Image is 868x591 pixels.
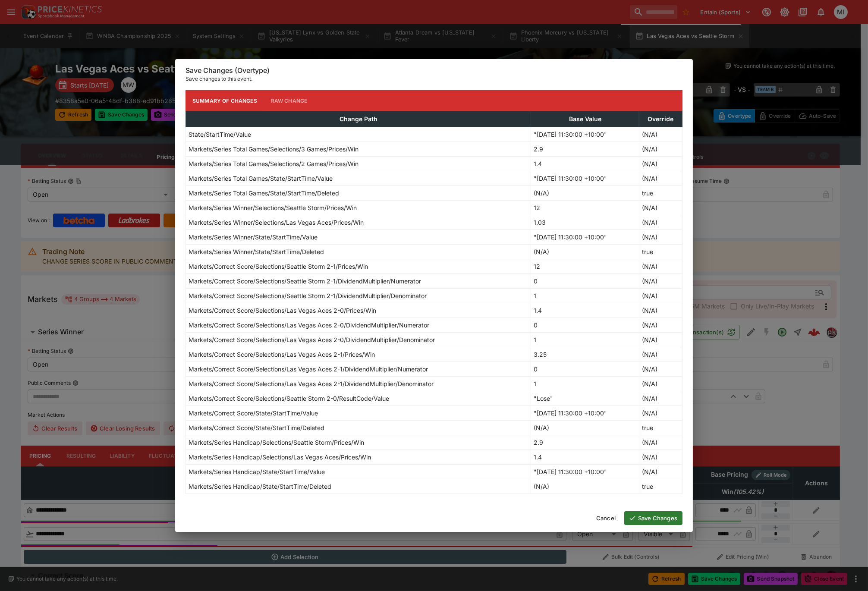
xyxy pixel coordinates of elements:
[639,465,682,479] td: (N/A)
[186,75,682,83] p: Save changes to this event.
[189,159,359,168] p: Markets/Series Total Games/Selections/2 Games/Prices/Win
[189,233,318,242] p: Markets/Series Winner/State/StartTime/Value
[189,306,376,315] p: Markets/Correct Score/Selections/Las Vegas Aces 2-0/Prices/Win
[531,421,639,435] td: (N/A)
[189,409,318,418] p: Markets/Correct Score/State/StartTime/Value
[639,186,682,201] td: true
[189,262,368,271] p: Markets/Correct Score/Selections/Seattle Storm 2-1/Prices/Win
[189,321,429,330] p: Markets/Correct Score/Selections/Las Vegas Aces 2-0/DividendMultiplier/Numerator
[531,435,639,450] td: 2.9
[189,130,251,139] p: State/StartTime/Value
[531,347,639,362] td: 3.25
[639,421,682,435] td: true
[531,186,639,201] td: (N/A)
[639,406,682,421] td: (N/A)
[639,142,682,157] td: (N/A)
[531,245,639,259] td: (N/A)
[639,215,682,230] td: (N/A)
[186,66,682,75] h6: Save Changes (Overtype)
[531,215,639,230] td: 1.03
[639,289,682,303] td: (N/A)
[531,230,639,245] td: "[DATE] 11:30:00 +10:00"
[189,379,434,388] p: Markets/Correct Score/Selections/Las Vegas Aces 2-1/DividendMultiplier/Denominator
[531,450,639,465] td: 1.4
[189,467,325,476] p: Markets/Series Handicap/State/StartTime/Value
[639,303,682,318] td: (N/A)
[189,291,427,300] p: Markets/Correct Score/Selections/Seattle Storm 2-1/DividendMultiplier/Denominator
[531,142,639,157] td: 2.9
[639,479,682,494] td: true
[531,111,639,127] th: Base Value
[531,274,639,289] td: 0
[189,365,428,374] p: Markets/Correct Score/Selections/Las Vegas Aces 2-1/DividendMultiplier/Numerator
[189,218,364,227] p: Markets/Series Winner/Selections/Las Vegas Aces/Prices/Win
[189,394,389,403] p: Markets/Correct Score/Selections/Seattle Storm 2-0/ResultCode/Value
[639,274,682,289] td: (N/A)
[639,450,682,465] td: (N/A)
[189,174,333,183] p: Markets/Series Total Games/State/StartTime/Value
[531,406,639,421] td: "[DATE] 11:30:00 +10:00"
[639,333,682,347] td: (N/A)
[639,245,682,259] td: true
[639,201,682,215] td: (N/A)
[591,511,621,525] button: Cancel
[531,201,639,215] td: 12
[186,111,531,127] th: Change Path
[639,435,682,450] td: (N/A)
[639,318,682,333] td: (N/A)
[186,90,264,111] button: Summary of Changes
[639,127,682,142] td: (N/A)
[531,171,639,186] td: "[DATE] 11:30:00 +10:00"
[639,157,682,171] td: (N/A)
[189,423,324,432] p: Markets/Correct Score/State/StartTime/Deleted
[531,377,639,391] td: 1
[264,90,314,111] button: Raw Change
[189,277,421,286] p: Markets/Correct Score/Selections/Seattle Storm 2-1/DividendMultiplier/Numerator
[624,511,682,525] button: Save Changes
[531,318,639,333] td: 0
[531,479,639,494] td: (N/A)
[189,189,339,198] p: Markets/Series Total Games/State/StartTime/Deleted
[189,438,364,447] p: Markets/Series Handicap/Selections/Seattle Storm/Prices/Win
[531,465,639,479] td: "[DATE] 11:30:00 +10:00"
[531,157,639,171] td: 1.4
[531,362,639,377] td: 0
[189,335,435,344] p: Markets/Correct Score/Selections/Las Vegas Aces 2-0/DividendMultiplier/Denominator
[189,350,375,359] p: Markets/Correct Score/Selections/Las Vegas Aces 2-1/Prices/Win
[639,230,682,245] td: (N/A)
[639,362,682,377] td: (N/A)
[531,391,639,406] td: "Lose"
[639,377,682,391] td: (N/A)
[189,482,331,491] p: Markets/Series Handicap/State/StartTime/Deleted
[639,347,682,362] td: (N/A)
[189,247,324,256] p: Markets/Series Winner/State/StartTime/Deleted
[189,203,357,212] p: Markets/Series Winner/Selections/Seattle Storm/Prices/Win
[531,333,639,347] td: 1
[639,171,682,186] td: (N/A)
[531,127,639,142] td: "[DATE] 11:30:00 +10:00"
[531,303,639,318] td: 1.4
[531,259,639,274] td: 12
[639,111,682,127] th: Override
[639,391,682,406] td: (N/A)
[531,289,639,303] td: 1
[189,145,359,154] p: Markets/Series Total Games/Selections/3 Games/Prices/Win
[639,259,682,274] td: (N/A)
[189,453,371,462] p: Markets/Series Handicap/Selections/Las Vegas Aces/Prices/Win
